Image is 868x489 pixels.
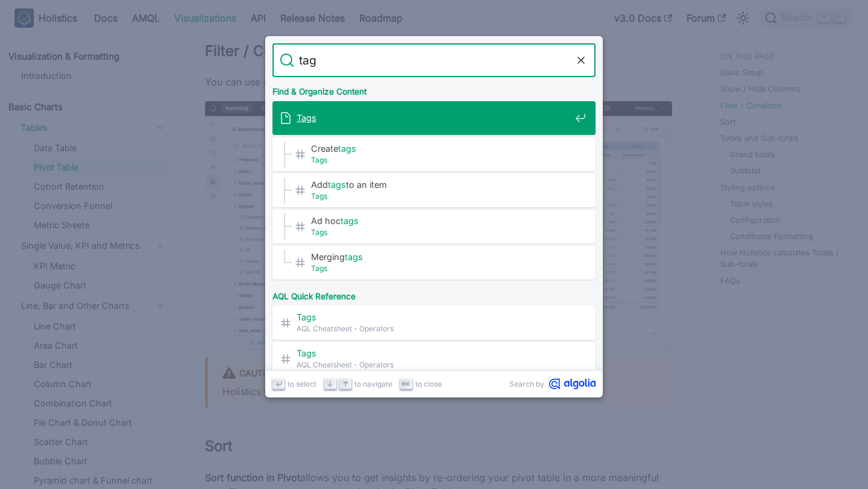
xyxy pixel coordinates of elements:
a: Tags​AQL Cheatsheet - Operators [272,306,596,340]
span: to navigate [354,378,392,390]
span: ​ [297,311,570,323]
a: Createtags​Tags [272,137,596,171]
span: AQL Cheatsheet - Operators [297,323,570,334]
span: Add to an item​ [311,179,570,190]
div: Find & Organize Content [270,77,598,101]
mark: Tags [297,113,316,123]
div: AQL Quick Reference [270,282,598,306]
input: Search docs [294,43,574,77]
svg: Algolia [549,378,596,390]
span: ​ [297,347,570,359]
span: to select [288,378,316,390]
mark: tags [328,179,346,190]
mark: tags [341,216,359,226]
svg: Arrow down [325,379,335,388]
mark: Tags [311,228,327,237]
a: Mergingtags​Tags [272,246,596,279]
mark: Tags [297,348,316,358]
a: Addtagsto an item​Tags [272,173,596,207]
span: to close [415,378,442,390]
mark: tags [345,252,363,262]
a: Ad hoctags​Tags [272,210,596,243]
span: Ad hoc ​ [311,215,570,226]
span: Create ​ [311,143,570,154]
mark: Tags [297,312,316,322]
a: Tags [272,101,596,135]
svg: Enter key [274,379,283,388]
mark: Tags [311,264,327,273]
svg: Escape key [401,379,410,388]
a: Search byAlgolia [509,378,596,390]
svg: Arrow up [341,379,350,388]
mark: Tags [311,192,327,201]
a: Tags​AQL Cheatsheet - Operators [272,342,596,376]
button: Clear the query [574,53,588,67]
span: Search by [509,378,544,390]
mark: Tags [311,155,327,164]
mark: tags [338,143,356,154]
span: AQL Cheatsheet - Operators [297,359,570,370]
span: Merging ​ [311,251,570,263]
